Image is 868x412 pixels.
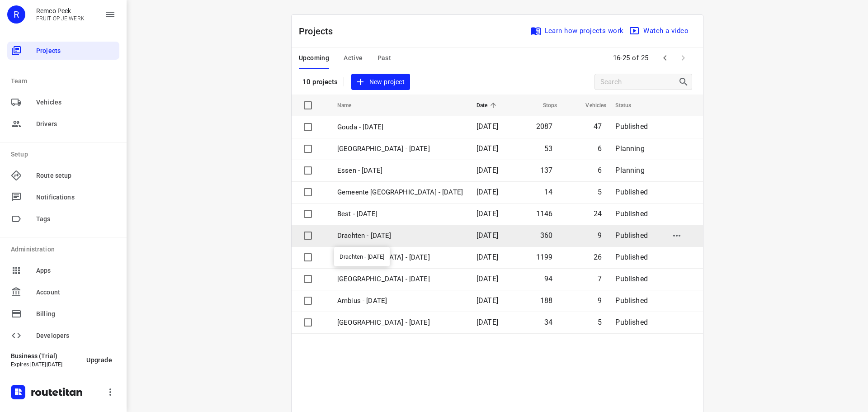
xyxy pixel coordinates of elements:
p: Expires [DATE][DATE] [11,361,79,368]
span: 9 [598,296,602,305]
p: Antwerpen - Wednesday [337,144,463,154]
span: 2087 [536,122,553,131]
span: 7 [598,275,602,283]
p: 10 projects [302,78,338,86]
div: Projects [7,42,119,60]
p: Remco Peek [36,7,85,14]
span: Stops [531,100,557,111]
span: Active [344,52,363,64]
span: [DATE] [476,318,498,327]
span: Published [615,231,648,240]
button: Upgrade [79,352,119,368]
span: Past [377,52,392,64]
span: New project [357,76,405,88]
span: [DATE] [476,122,498,131]
div: Apps [7,261,119,279]
span: Published [615,318,648,327]
span: Published [615,209,648,218]
p: Gemeente Rotterdam - Monday [337,317,463,328]
span: Apps [36,266,116,275]
div: Route setup [7,166,119,185]
p: Drachten - [DATE] [337,231,463,241]
span: 188 [540,296,553,305]
p: Projects [299,24,340,38]
div: Tags [7,210,119,228]
span: 5 [598,318,602,327]
span: 5 [598,188,602,196]
span: 6 [598,144,602,153]
span: 26 [594,253,602,261]
span: 34 [544,318,552,327]
span: Date [476,100,500,111]
div: Billing [7,305,119,323]
p: Administration [11,245,119,254]
div: Vehicles [7,93,119,111]
div: Notifications [7,188,119,206]
span: Tags [36,214,116,224]
span: [DATE] [476,209,498,218]
p: Essen - Wednesday [337,166,463,176]
div: R [7,5,25,24]
span: Billing [36,309,116,319]
span: Developers [36,331,116,341]
span: 24 [594,209,602,218]
p: FRUIT OP JE WERK [36,15,85,22]
span: [DATE] [476,253,498,261]
span: Account [36,288,116,297]
div: Account [7,283,119,301]
p: Gouda - Wednesday [337,122,463,133]
span: Published [615,253,648,261]
span: Drivers [36,119,116,129]
span: Next Page [674,49,692,67]
div: Developers [7,327,119,345]
span: Planning [615,166,644,175]
span: Planning [615,144,644,153]
span: Published [615,275,648,283]
p: Team [11,76,119,86]
span: Published [615,122,648,131]
span: 14 [544,188,552,196]
span: 47 [594,122,602,131]
span: Vehicles [36,98,116,107]
span: [DATE] [476,144,498,153]
div: Drivers [7,115,119,133]
span: Name [337,100,363,111]
span: 1199 [536,253,553,261]
p: Business (Trial) [11,352,79,360]
span: [DATE] [476,166,498,175]
span: 53 [544,144,552,153]
span: Previous Page [656,49,674,67]
p: Gemeente Rotterdam - Wednesday [337,187,463,198]
span: 137 [540,166,553,175]
span: [DATE] [476,275,498,283]
span: Notifications [36,193,116,202]
div: Search [678,76,692,87]
span: 360 [540,231,553,240]
span: 6 [598,166,602,175]
span: Upgrade [86,356,112,364]
p: Gemeente Rotterdam - Tuesday [337,274,463,284]
p: Best - Wednesday [337,209,463,219]
p: Setup [11,150,119,159]
span: [DATE] [476,188,498,196]
span: 9 [598,231,602,240]
input: Search projects [600,75,678,89]
p: Zwolle - Wednesday [337,252,463,263]
span: 1146 [536,209,553,218]
span: Vehicles [574,100,606,111]
span: Projects [36,46,116,56]
span: Published [615,296,648,305]
span: Route setup [36,171,116,180]
span: Upcoming [299,52,329,64]
span: 16-25 of 25 [609,48,653,68]
span: 94 [544,275,552,283]
button: New project [351,74,410,90]
span: [DATE] [476,231,498,240]
span: Published [615,188,648,196]
span: [DATE] [476,296,498,305]
p: Ambius - Monday [337,296,463,306]
span: Status [615,100,643,111]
